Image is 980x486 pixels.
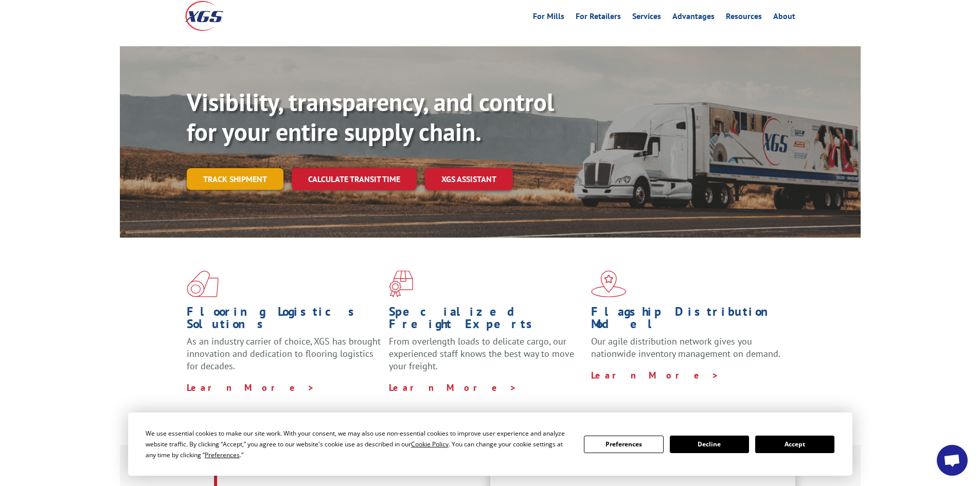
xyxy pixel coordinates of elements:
a: Services [632,12,661,24]
b: Visibility, transparency, and control for your entire supply chain. [187,86,554,148]
img: xgs-icon-flagship-distribution-model-red [591,271,627,297]
span: Preferences [205,451,240,459]
a: Calculate transit time [292,168,417,190]
h1: Flagship Distribution Model [591,305,786,335]
h1: Specialized Freight Experts [389,305,583,335]
img: xgs-icon-total-supply-chain-intelligence-red [187,271,219,297]
span: Cookie Policy [411,440,449,448]
a: Learn More > [389,382,517,393]
a: XGS ASSISTANT [425,168,513,190]
span: Our agile distribution network gives you nationwide inventory management on demand. [591,335,780,359]
a: About [773,12,795,24]
span: As an industry carrier of choice, XGS has brought innovation and dedication to flooring logistics... [187,335,381,372]
button: Preferences [584,436,663,453]
div: We use essential cookies to make our site work. With your consent, we may also use non-essential ... [146,428,572,460]
a: Resources [726,12,762,24]
button: Accept [755,436,834,453]
div: Open chat [937,445,968,476]
a: For Retailers [576,12,621,24]
h1: Flooring Logistics Solutions [187,305,381,335]
a: Advantages [672,12,715,24]
p: From overlength loads to delicate cargo, our experienced staff knows the best way to move your fr... [389,335,583,381]
a: For Mills [533,12,564,24]
button: Decline [670,436,749,453]
div: Cookie Consent Prompt [128,412,852,476]
img: xgs-icon-focused-on-flooring-red [389,271,413,297]
a: Learn More > [591,369,719,381]
a: Learn More > [187,382,315,393]
a: Track shipment [187,168,283,190]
